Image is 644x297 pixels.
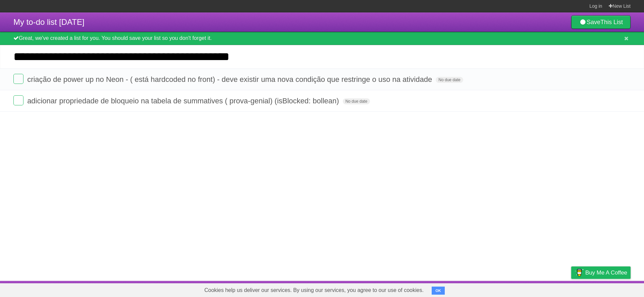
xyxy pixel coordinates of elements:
label: Done [13,74,23,84]
span: Cookies help us deliver our services. By using our services, you agree to our use of cookies. [198,284,430,297]
a: SaveThis List [571,15,631,29]
a: Buy me a coffee [571,266,631,279]
a: About [482,283,496,295]
span: criação de power up no Neon - ( está hardcoded no front) - deve existir uma nova condição que res... [27,75,434,84]
label: Done [13,95,23,105]
a: Developers [504,283,531,295]
a: Privacy [562,283,580,295]
button: OK [432,287,445,295]
span: No due date [436,77,463,83]
a: Suggest a feature [588,283,631,295]
b: This List [600,19,623,26]
span: My to-do list [DATE] [13,17,85,27]
a: Terms [540,283,554,295]
span: No due date [343,98,370,104]
img: Buy me a coffee [575,267,584,278]
span: adicionar propriedade de bloqueio na tabela de summatives ( prova-genial) (isBlocked: bollean) [27,97,340,105]
span: Buy me a coffee [585,267,627,279]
